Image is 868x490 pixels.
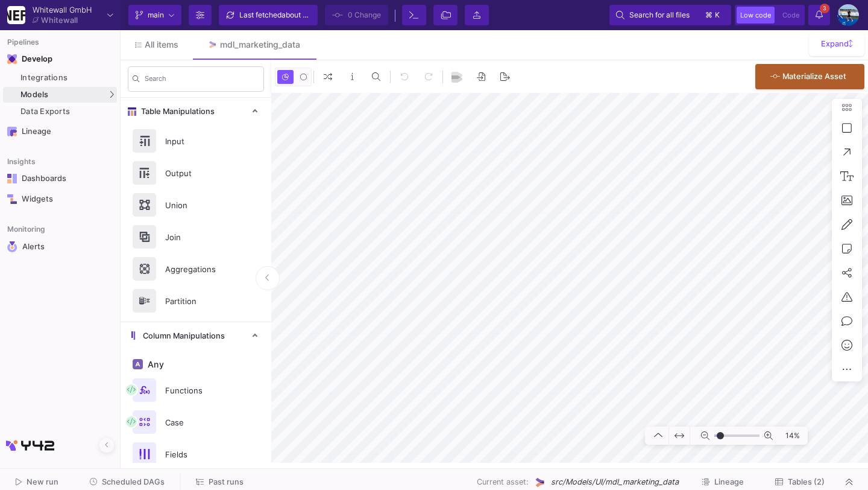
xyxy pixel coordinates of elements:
[121,98,271,125] mat-expansion-panel-header: Table Manipulations
[145,40,178,49] span: All items
[138,331,225,341] span: Column Manipulations
[7,54,17,64] img: Navigation icon
[158,164,241,182] div: Output
[148,6,164,24] span: main
[136,107,215,116] span: Table Manipulations
[740,11,771,19] span: Low code
[20,107,114,116] div: Data Exports
[714,477,744,486] span: Lineage
[737,7,775,24] button: Low code
[705,8,712,22] span: ⌘
[22,174,100,183] div: Dashboards
[779,7,803,24] button: Code
[755,64,864,89] button: Materialize Asset
[3,169,117,188] a: Navigation iconDashboards
[808,5,830,25] button: 3
[702,8,725,22] button: ⌘k
[7,194,17,204] img: Navigation icon
[121,157,271,189] button: Output
[158,445,241,463] div: Fields
[121,125,271,322] div: Table Manipulations
[782,11,799,19] span: Code
[7,6,25,24] img: YZ4Yr8zUCx6JYM5gIgaTIQYeTXdcwQjnYC8iZtTV.png
[22,54,40,64] div: Develop
[477,476,529,488] span: Current asset:
[158,381,241,399] div: Functions
[121,221,271,253] button: Join
[281,10,342,19] span: about 3 hours ago
[219,5,318,25] button: Last fetchedabout 3 hours ago
[609,5,731,25] button: Search for all files⌘k
[788,477,825,486] span: Tables (2)
[121,374,271,406] button: Functions
[533,476,546,489] img: UI Model
[209,477,244,486] span: Past runs
[121,285,271,317] button: Partition
[7,127,17,136] img: Navigation icon
[158,292,241,310] div: Partition
[20,90,49,100] span: Models
[207,40,218,50] img: Tab icon
[158,132,241,150] div: Input
[22,127,100,136] div: Lineage
[3,189,117,209] a: Navigation iconWidgets
[145,360,164,369] span: Any
[3,104,117,119] a: Data Exports
[837,4,859,26] img: AEdFTp4_RXFoBzJxSaYPMZp7Iyigz82078j9C0hFtL5t=s96-c
[3,122,117,141] a: Navigation iconLineage
[121,253,271,285] button: Aggregations
[33,6,92,14] div: Whitewall GmbH
[145,77,259,85] input: Search
[7,174,17,183] img: Navigation icon
[22,241,101,252] div: Alerts
[158,196,241,214] div: Union
[121,189,271,221] button: Union
[121,125,271,157] button: Input
[551,476,679,488] span: src/Models/UI/mdl_marketing_data
[158,228,241,246] div: Join
[41,16,78,24] div: Whitewall
[7,241,17,252] img: Navigation icon
[20,73,114,83] div: Integrations
[782,72,846,81] span: Materialize Asset
[3,237,117,257] a: Navigation iconAlerts
[128,5,181,25] button: main
[220,40,300,49] div: mdl_marketing_data
[22,194,100,204] div: Widgets
[3,49,117,69] mat-expansion-panel-header: Navigation iconDevelop
[121,406,271,438] button: Case
[3,70,117,86] a: Integrations
[715,8,720,22] span: k
[778,425,805,447] span: 14%
[239,6,312,24] div: Last fetched
[121,322,271,349] mat-expansion-panel-header: Column Manipulations
[629,6,690,24] span: Search for all files
[158,260,241,278] div: Aggregations
[121,438,271,470] button: Fields
[27,477,58,486] span: New run
[820,4,829,13] span: 3
[102,477,165,486] span: Scheduled DAGs
[158,413,241,431] div: Case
